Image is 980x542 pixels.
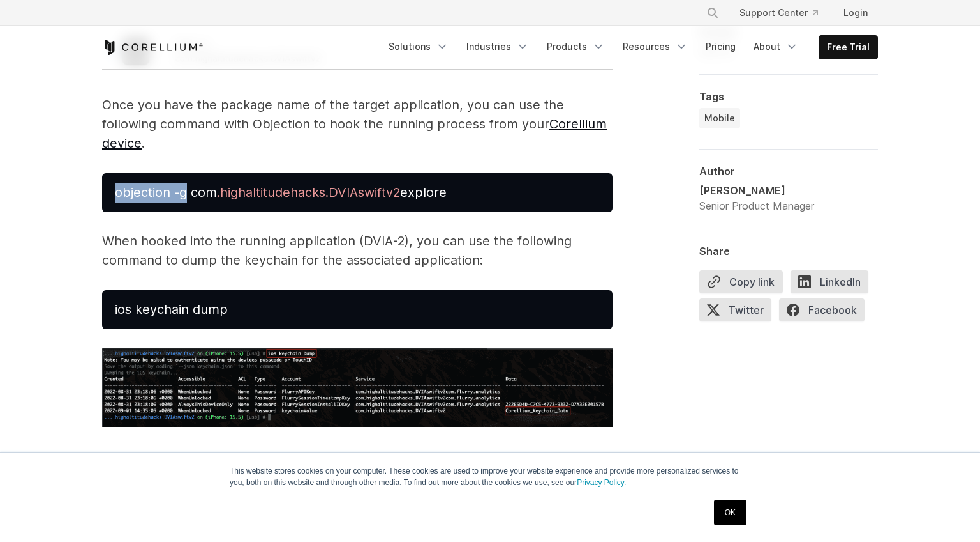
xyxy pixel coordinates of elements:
[791,270,868,293] span: LinkedIn
[577,478,626,487] a: Privacy Policy.
[714,500,746,525] a: OK
[819,36,877,59] a: Free Trial
[615,35,695,58] a: Resources
[746,35,806,58] a: About
[699,198,814,213] div: Senior Product Manager
[699,108,740,128] a: Mobile
[102,116,607,151] a: Corellium device
[102,231,612,270] p: When hooked into the running application (DVIA-2), you can use the following command to dump the ...
[704,112,735,125] span: Mobile
[701,1,724,24] button: Search
[381,35,456,58] a: Solutions
[699,90,878,103] div: Tags
[699,165,878,178] div: Author
[699,298,771,321] span: Twitter
[699,270,783,293] button: Copy link
[729,1,828,24] a: Support Center
[102,40,204,55] a: Corellium Home
[699,183,814,198] div: [PERSON_NAME]
[115,185,447,200] span: objection -g com explore
[102,95,612,153] p: Once you have the package name of the target application, you can use the following command with ...
[791,270,876,298] a: LinkedIn
[381,35,878,59] div: Navigation Menu
[230,465,750,488] p: This website stores cookies on your computer. These cookies are used to improve your website expe...
[779,298,872,327] a: Facebook
[102,348,612,427] img: iOS_Keychain_Dump
[217,185,400,200] span: .highaltitudehacks.DVIAswiftv2
[691,1,878,24] div: Navigation Menu
[699,245,878,258] div: Share
[833,1,878,24] a: Login
[699,298,779,327] a: Twitter
[459,35,537,58] a: Industries
[698,35,743,58] a: Pricing
[539,35,612,58] a: Products
[779,298,865,321] span: Facebook
[115,302,228,317] span: ios keychain dump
